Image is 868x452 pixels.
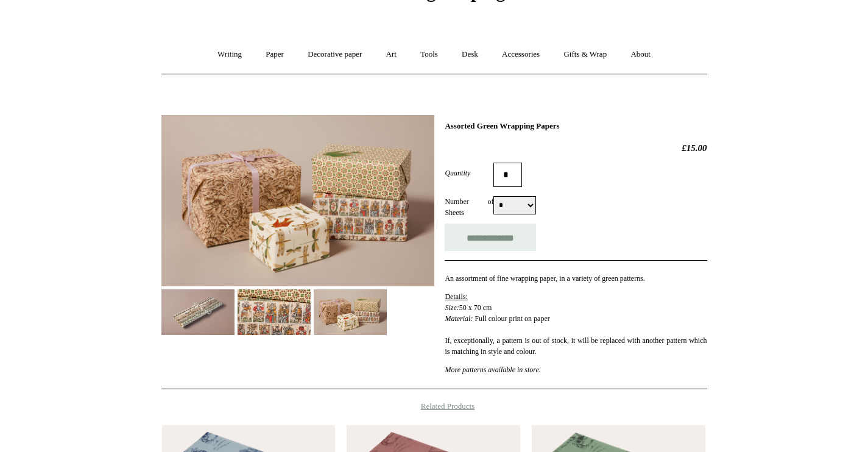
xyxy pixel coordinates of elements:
img: Assorted Green Wrapping Papers [314,289,387,335]
img: Assorted Green Wrapping Papers [238,289,311,335]
a: Decorative paper [297,38,373,71]
p: An assortment of fine wrapping paper, in a variety of green patterns. [445,273,707,284]
h4: Related Products [130,401,739,411]
a: Accessories [491,38,551,71]
a: Paper [255,38,295,71]
a: Gifts & Wrap [552,38,618,71]
label: Quantity [445,168,493,178]
a: Art [375,38,408,71]
a: Writing [206,38,253,71]
h1: Assorted Green Wrapping Papers [445,121,707,131]
a: About [619,38,662,71]
em: More patterns available in store. [445,365,540,374]
em: Size: [445,303,459,312]
span: Details: [445,292,467,301]
a: Desk [451,38,489,71]
em: Material: [445,314,473,323]
a: Tools [409,38,449,71]
img: Assorted Green Wrapping Papers [161,289,235,335]
h2: £15.00 [445,143,707,154]
p: 50 x 70 cm Full colour print on paper If, exceptionally, a pattern is out of stock, it will be re... [445,291,707,357]
img: Assorted Green Wrapping Papers [161,115,434,286]
label: Number of Sheets [445,196,493,218]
